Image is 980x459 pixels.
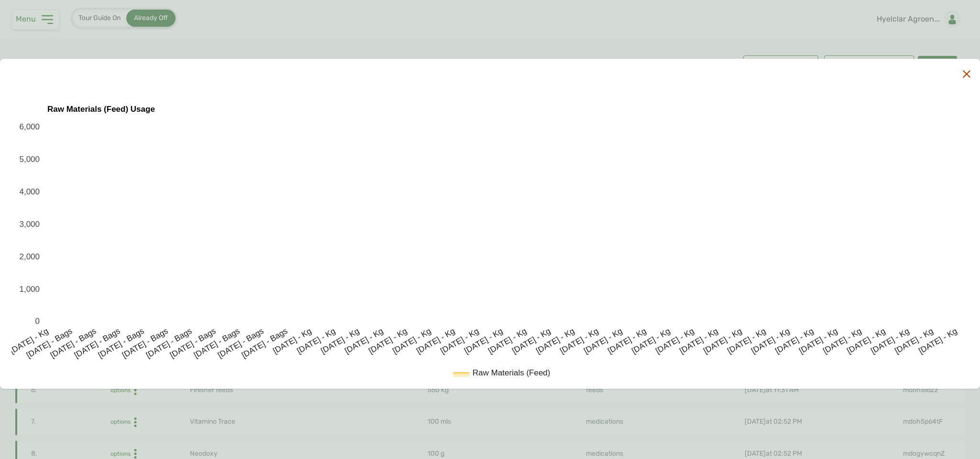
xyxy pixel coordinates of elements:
[774,326,815,355] text: [DATE] - Kg
[846,326,887,355] text: [DATE] - Kg
[702,326,744,355] text: [DATE] - Kg
[473,368,551,377] text: Raw Materials (Feed)
[319,326,361,355] text: [DATE] - Kg
[367,326,409,355] text: [DATE] - Kg
[630,326,672,355] text: [DATE] - Kg
[19,122,40,131] text: 6,000
[439,326,481,355] text: [DATE] - Kg
[19,252,40,261] text: 2,000
[25,326,74,360] text: [DATE] - Bags
[19,284,40,293] text: 1,000
[750,326,792,355] text: [DATE] - Kg
[19,219,40,228] text: 3,000
[192,326,242,360] text: [DATE] - Bags
[415,326,457,355] text: [DATE] - Kg
[121,326,170,360] text: [DATE] - Bags
[798,326,839,355] text: [DATE] - Kg
[583,326,624,355] text: [DATE] - Kg
[9,326,50,355] text: [DATE] - Kg
[35,317,40,326] text: 0
[678,326,720,355] text: [DATE] - Kg
[73,326,122,360] text: [DATE] - Bags
[893,326,935,355] text: [DATE] - Kg
[272,326,313,355] text: [DATE] - Kg
[870,326,911,355] text: [DATE] - Kg
[11,66,969,382] svg: A chart.
[343,326,385,355] text: [DATE] - Kg
[726,326,768,355] text: [DATE] - Kg
[97,326,146,360] text: [DATE] - Bags
[168,326,218,360] text: [DATE] - Bags
[19,187,40,196] text: 4,000
[535,326,576,355] text: [DATE] - Kg
[19,155,40,164] text: 5,000
[559,326,600,355] text: [DATE] - Kg
[917,326,959,355] text: [DATE] - Kg
[296,326,337,355] text: [DATE] - Kg
[463,326,505,355] text: [DATE] - Kg
[240,326,289,360] text: [DATE] - Bags
[144,326,194,360] text: [DATE] - Bags
[822,326,863,355] text: [DATE] - Kg
[511,326,552,355] text: [DATE] - Kg
[49,326,98,360] text: [DATE] - Bags
[47,105,155,114] text: Raw Materials (Feed) Usage
[606,326,648,355] text: [DATE] - Kg
[487,326,529,355] text: [DATE] - Kg
[216,326,265,360] text: [DATE] - Bags
[391,326,433,355] text: [DATE] - Kg
[654,326,696,355] text: [DATE] - Kg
